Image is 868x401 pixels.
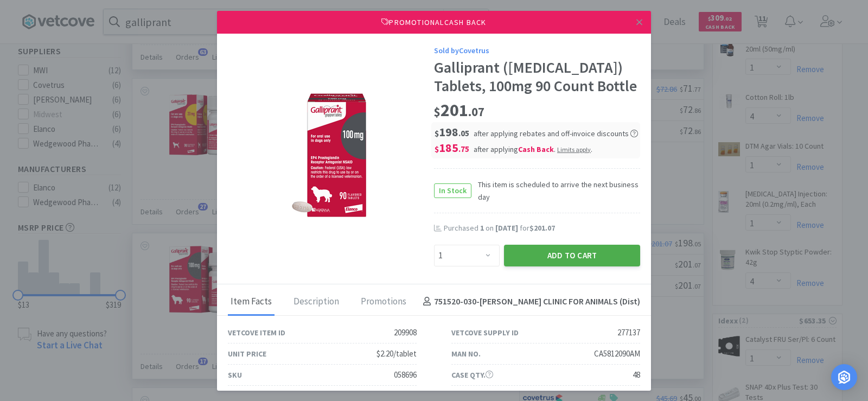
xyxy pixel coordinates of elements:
[529,223,555,233] span: $201.07
[435,124,469,139] span: 198
[435,184,471,198] span: In Stock
[394,326,417,339] div: 209908
[557,144,592,154] div: .
[419,295,640,309] h4: 751520-030 - [PERSON_NAME] CLINIC FOR ANIMALS (Dist)
[228,289,275,316] div: Item Facts
[291,289,342,316] div: Description
[394,368,417,381] div: 058696
[451,369,493,381] div: Case Qty.
[434,44,640,56] div: Sold by Covetrus
[594,347,640,360] div: CA5812090AM
[435,128,439,138] span: $
[435,140,469,155] span: 185
[376,347,417,360] div: $2.20/tablet
[633,368,640,381] div: 48
[504,245,640,266] button: Add to Cart
[617,326,640,339] div: 277137
[495,223,518,233] span: [DATE]
[471,179,640,203] span: This item is scheduled to arrive the next business day
[434,104,441,119] span: $
[831,364,857,390] div: Open Intercom Messenger
[228,369,242,381] div: SKU
[434,99,484,121] span: 201
[557,145,591,154] span: Limits apply
[217,11,651,34] div: Promotional Cash Back
[434,59,640,95] div: Galliprant ([MEDICAL_DATA]) Tablets, 100mg 90 Count Bottle
[358,289,409,316] div: Promotions
[474,129,638,138] span: after applying rebates and off-invoice discounts
[458,128,469,138] span: . 05
[518,144,554,154] i: Cash Back
[228,327,285,339] div: Vetcove Item ID
[468,104,484,119] span: . 07
[451,348,481,360] div: Man No.
[480,223,484,233] span: 1
[228,348,266,360] div: Unit Price
[474,144,592,154] span: after applying .
[289,87,373,223] img: 8ed9392e097b4c3fadbfebb7cbb5a8cc_277137.png
[451,327,519,339] div: Vetcove Supply ID
[458,144,469,154] span: . 75
[444,223,640,234] div: Purchased on for
[435,144,439,154] span: $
